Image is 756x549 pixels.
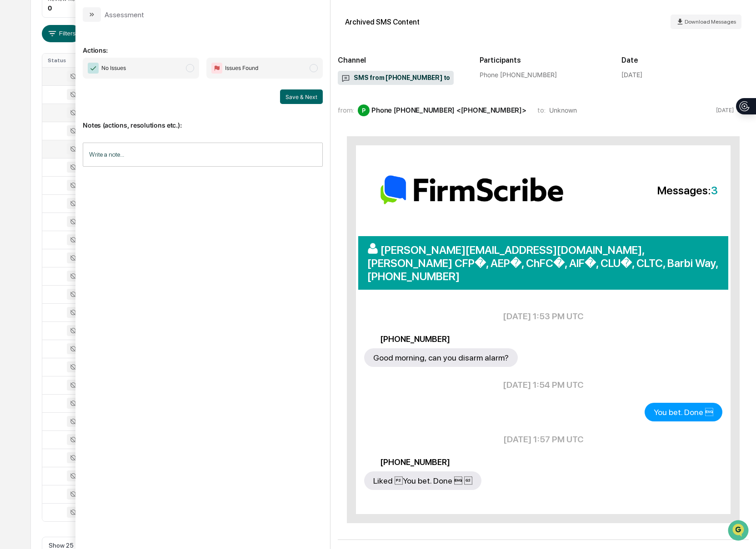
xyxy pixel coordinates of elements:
[42,54,95,67] th: Status
[9,69,25,86] img: 1746055101610-c473b297-6a78-478c-a979-82029cc54cd1
[685,19,736,25] span: Download Messages
[621,56,749,64] h2: Date
[90,154,110,161] span: Pylon
[83,35,323,54] p: Actions:
[75,114,113,124] span: Attestations
[280,89,323,104] button: Save & Next
[364,334,542,348] div: [PHONE_NUMBER]
[18,132,57,141] span: Data Lookup
[358,236,728,290] div: [PERSON_NAME][EMAIL_ADDRESS][DOMAIN_NAME], [PERSON_NAME] CFP�, AEP�, ChFC�, AIF�, CLU�, CLTC, Bar...
[83,110,323,129] p: Notes (actions, resolutions etc.):
[101,64,126,73] span: No Issues
[358,104,370,116] div: P
[364,300,723,333] td: [DATE] 1:53 PM UTC
[716,107,734,114] time: Sunday, October 5, 2025 at 9:00:07 AM
[211,63,222,74] img: Flag
[42,25,81,42] button: Filters
[9,115,16,123] div: 🖐️
[367,243,381,254] img: user_icon.png
[369,165,575,215] img: logo-email.png
[105,10,144,19] div: Assessment
[549,106,577,114] span: Unknown
[155,72,165,83] button: Start new chat
[31,79,115,86] div: We're available if you need us!
[364,457,542,471] div: [PHONE_NUMBER]
[364,471,481,490] div: Liked You bet. Done 
[480,71,607,79] div: Phone [PHONE_NUMBER]
[338,56,465,64] h2: Channel
[727,519,751,544] iframe: Open customer support
[9,19,165,34] p: How can we help?
[48,4,52,12] div: 0
[645,403,722,421] div: You bet. Done 
[371,106,526,114] div: Phone [PHONE_NUMBER] <[PHONE_NUMBER]>
[62,111,116,127] a: 🗄️Attestations
[31,69,149,79] div: Start new chat
[9,133,16,140] div: 🔎
[88,63,99,74] img: Checkmark
[364,348,518,367] div: Good morning, can you disarm alarm?
[18,114,59,124] span: Preclearance
[5,128,61,144] a: 🔎Data Lookup
[621,71,642,79] div: [DATE]
[364,423,723,456] td: [DATE] 1:57 PM UTC
[64,153,110,161] a: Powered byPylon
[225,64,258,73] span: Issues Found
[345,18,420,26] div: Archived SMS Content
[66,115,73,123] div: 🗄️
[338,106,354,114] span: from:
[5,111,62,127] a: 🖐️Preclearance
[577,184,718,197] span: Messages:
[537,106,546,114] span: to:
[364,368,723,401] td: [DATE] 1:54 PM UTC
[671,15,741,29] button: Download Messages
[480,56,607,64] h2: Participants
[341,74,450,83] span: SMS from [PHONE_NUMBER] to
[711,184,718,197] span: 3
